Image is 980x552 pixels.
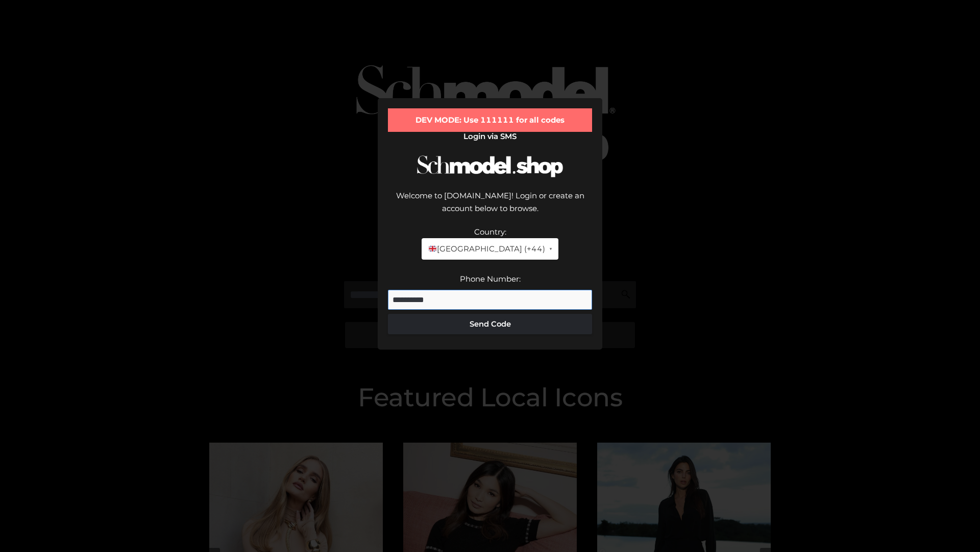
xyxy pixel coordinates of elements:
[460,274,521,284] label: Phone Number:
[429,245,436,252] img: 🇬🇧
[474,227,506,237] label: Country:
[413,146,567,187] img: Schmodel Logo
[428,242,545,256] span: [GEOGRAPHIC_DATA] (+44)
[388,132,592,141] h2: Login via SMS
[388,108,592,132] div: DEV MODE: Use 111111 for all codes
[388,189,592,225] div: Welcome to [DOMAIN_NAME]! Login or create an account below to browse.
[388,314,592,334] button: Send Code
